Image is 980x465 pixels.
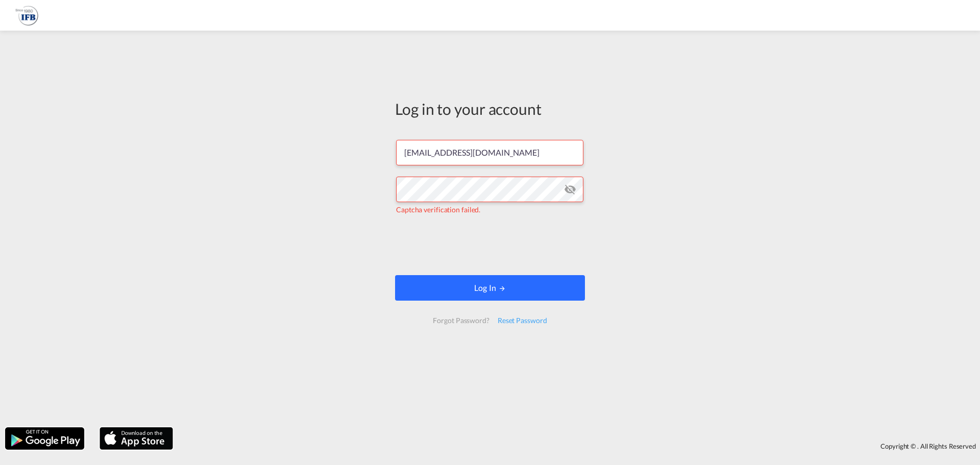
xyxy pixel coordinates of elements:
div: Forgot Password? [429,311,493,330]
div: Reset Password [494,311,551,330]
div: Copyright © . All Rights Reserved [178,437,980,455]
iframe: reCAPTCHA [412,225,568,265]
img: b628ab10256c11eeb52753acbc15d091.png [15,4,38,27]
span: Captcha verification failed. [396,205,480,214]
img: google.png [4,426,85,451]
div: Log in to your account [395,98,585,119]
button: LOGIN [395,275,585,301]
md-icon: icon-eye-off [564,183,576,195]
input: Enter email/phone number [396,140,583,165]
img: apple.png [99,426,174,451]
